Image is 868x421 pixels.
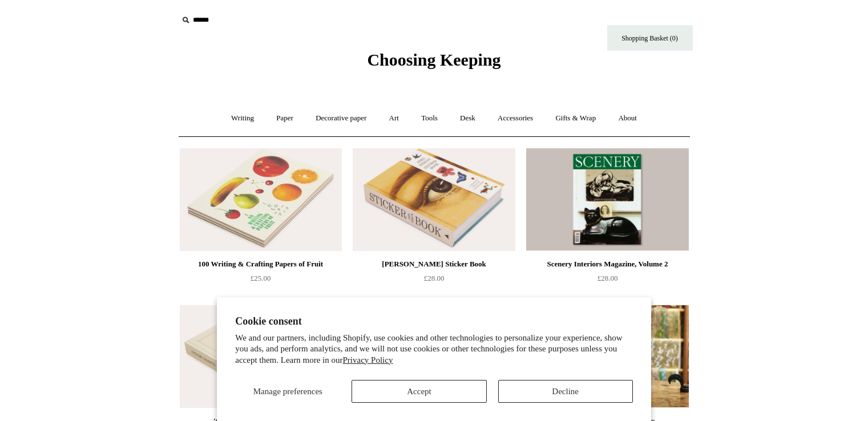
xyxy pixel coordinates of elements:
p: We and our partners, including Shopify, use cookies and other technologies to personalize your ex... [235,333,633,366]
a: Scenery Interiors Magazine, Volume 2 Scenery Interiors Magazine, Volume 2 [526,148,688,251]
a: Desk [450,103,486,133]
img: Scenery Interiors Magazine, Volume 2 [526,148,688,251]
span: £25.00 [251,274,271,282]
img: 100 Writing & Crafting Papers of Fruit [180,148,342,251]
span: Manage preferences [253,387,322,396]
div: [PERSON_NAME] Sticker Book [356,257,512,271]
a: Choosing Keeping [367,59,500,67]
a: Tools [411,103,448,133]
a: 100 Writing & Crafting Papers of Fruit 100 Writing & Crafting Papers of Fruit [180,148,342,251]
h2: Cookie consent [235,315,633,327]
a: John Derian Sticker Book John Derian Sticker Book [353,148,515,251]
img: 'Colour Charts: A History' by Anne Varichon [180,305,342,408]
a: Gifts & Wrap [545,103,606,133]
a: Scenery Interiors Magazine, Volume 2 £28.00 [526,257,688,304]
a: Writing [221,103,264,133]
button: Manage preferences [235,380,340,403]
span: Choosing Keeping [367,50,500,69]
a: 'Colour Charts: A History' by Anne Varichon 'Colour Charts: A History' by Anne Varichon [180,305,342,408]
a: [PERSON_NAME] Sticker Book £28.00 [353,257,515,304]
a: About [608,103,647,133]
a: Paper [266,103,304,133]
div: Scenery Interiors Magazine, Volume 2 [529,257,685,271]
a: 100 Writing & Crafting Papers of Fruit £25.00 [180,257,342,304]
img: John Derian Sticker Book [353,148,515,251]
a: Art [379,103,409,133]
a: Decorative paper [305,103,377,133]
button: Decline [498,380,633,403]
a: Privacy Policy [343,355,393,365]
span: £28.00 [597,274,618,282]
div: 100 Writing & Crafting Papers of Fruit [183,257,339,271]
button: Accept [352,380,486,403]
a: Accessories [487,103,543,133]
a: Shopping Basket (0) [607,25,693,51]
span: £28.00 [424,274,445,282]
